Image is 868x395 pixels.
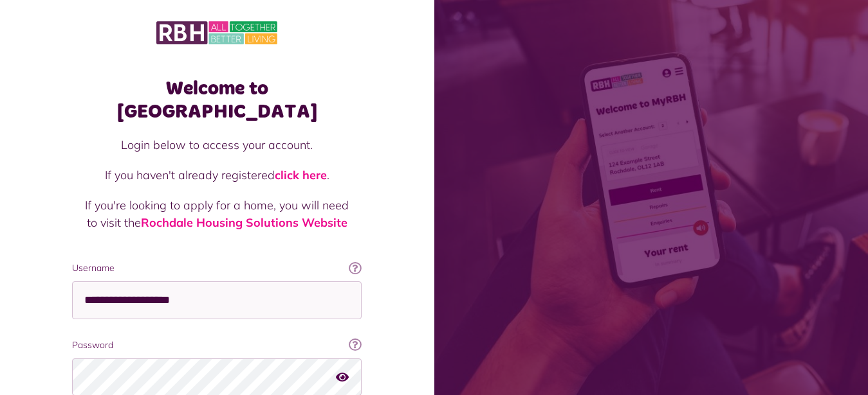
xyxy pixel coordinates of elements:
label: Username [72,261,362,275]
h1: Welcome to [GEOGRAPHIC_DATA] [72,77,362,123]
a: Rochdale Housing Solutions Website [141,215,347,230]
img: MyRBH [156,19,277,46]
a: click here [275,168,327,182]
p: If you're looking to apply for a home, you will need to visit the [85,197,349,231]
p: Login below to access your account. [85,136,349,154]
p: If you haven't already registered . [85,166,349,184]
label: Password [72,338,362,352]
